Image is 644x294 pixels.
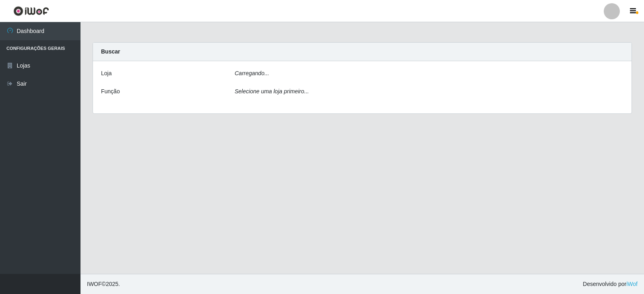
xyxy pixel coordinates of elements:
[101,87,120,96] label: Função
[626,281,638,287] a: iWof
[87,281,102,287] span: IWOF
[13,6,49,16] img: CoreUI Logo
[235,88,309,95] i: Selecione uma loja primeiro...
[101,48,120,55] strong: Buscar
[583,280,638,288] span: Desenvolvido por
[87,280,120,288] span: © 2025 .
[101,69,111,78] label: Loja
[235,70,269,76] i: Carregando...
